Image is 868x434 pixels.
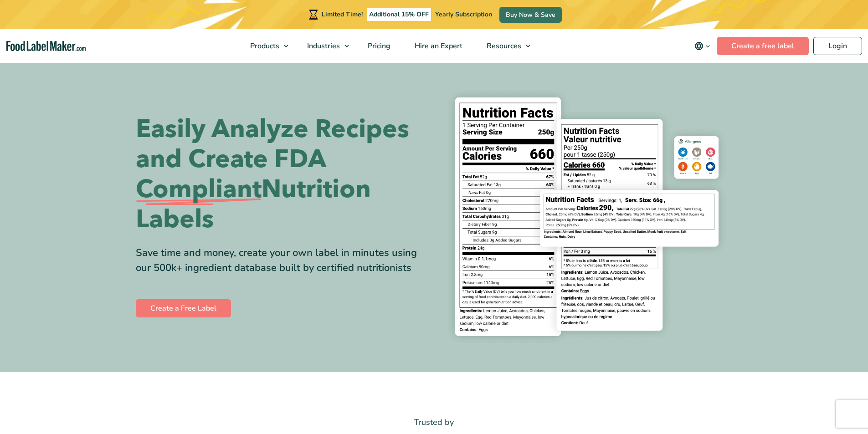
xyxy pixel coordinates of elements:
[367,8,431,21] span: Additional 15% OFF
[475,29,535,63] a: Resources
[136,114,427,235] h1: Easily Analyze Recipes and Create FDA Nutrition Labels
[136,245,427,276] div: Save time and money, create your own label in minutes using our 500k+ ingredient database built b...
[412,41,463,51] span: Hire an Expert
[304,41,341,51] span: Industries
[717,37,809,55] a: Create a free label
[238,29,293,63] a: Products
[295,29,354,63] a: Industries
[499,7,562,23] a: Buy Now & Save
[136,416,733,429] p: Trusted by
[435,10,492,19] span: Yearly Subscription
[484,41,522,51] span: Resources
[356,29,401,63] a: Pricing
[403,29,473,63] a: Hire an Expert
[322,10,363,19] span: Limited Time!
[136,299,231,317] a: Create a Free Label
[365,41,391,51] span: Pricing
[136,174,262,204] span: Compliant
[813,37,862,55] a: Login
[247,41,280,51] span: Products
